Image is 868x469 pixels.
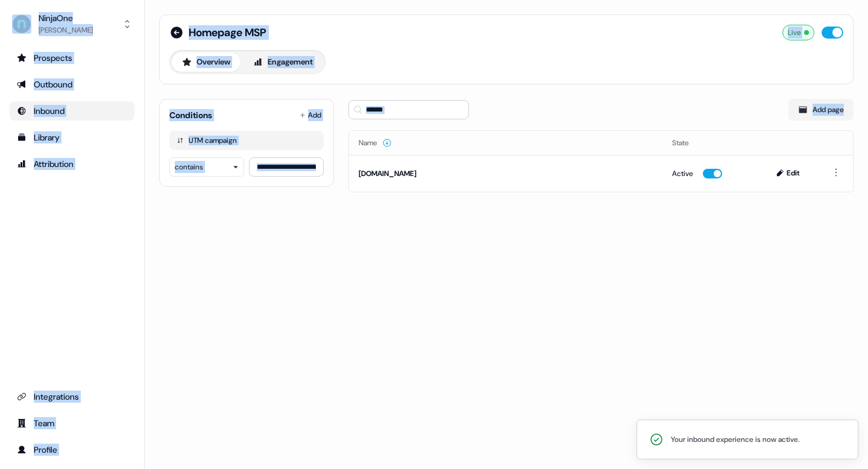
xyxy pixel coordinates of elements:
[671,433,799,445] div: Your inbound experience is now active.
[39,12,93,24] div: NinjaOne
[17,444,127,456] div: Profile
[17,158,127,170] div: Attribution
[10,414,134,433] a: Go to team
[17,52,127,64] div: Prospects
[17,391,127,403] div: Integrations
[769,166,810,180] button: Edit
[359,168,653,180] div: [DOMAIN_NAME]
[10,48,134,68] a: Go to prospects
[17,105,127,117] div: Inbound
[769,170,810,180] a: Edit
[17,417,127,429] div: Team
[189,25,266,40] span: Homepage MSP
[169,157,244,177] button: contains
[10,440,134,459] a: Go to profile
[10,10,134,39] button: NinjaOne[PERSON_NAME]
[172,52,241,72] button: Overview
[297,107,324,124] button: Add
[782,25,814,40] div: Live
[39,24,93,36] div: [PERSON_NAME]
[10,154,134,174] a: Go to attribution
[10,387,134,406] a: Go to integrations
[10,128,134,147] a: Go to templates
[169,109,212,121] div: Conditions
[672,168,693,180] div: Active
[10,101,134,121] a: Go to Inbound
[243,52,323,72] button: Engagement
[359,132,392,154] button: Name
[17,131,127,143] div: Library
[788,99,854,121] button: Add page
[189,136,237,145] div: UTM campaign
[672,137,749,149] div: State
[10,75,134,94] a: Go to outbound experience
[17,78,127,90] div: Outbound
